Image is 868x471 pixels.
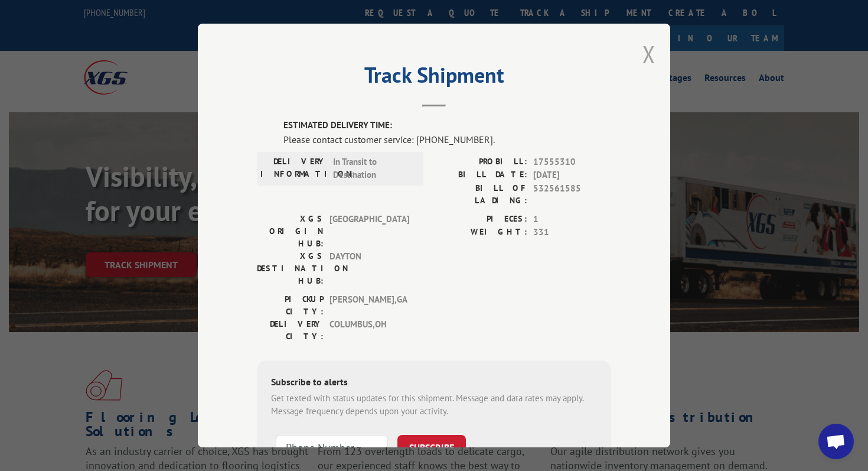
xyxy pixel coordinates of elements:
label: DELIVERY INFORMATION: [260,155,327,181]
span: [DATE] [533,168,611,182]
h2: Track Shipment [257,67,611,89]
label: BILL OF LADING: [434,181,527,206]
label: ESTIMATED DELIVERY TIME: [283,119,611,132]
span: COLUMBUS , OH [329,317,409,342]
label: PICKUP CITY: [257,293,324,317]
label: DELIVERY CITY: [257,317,324,342]
span: 532561585 [533,181,611,206]
input: Phone Number [276,434,388,459]
div: Please contact customer service: [PHONE_NUMBER]. [283,132,611,146]
label: PROBILL: [434,155,527,168]
label: XGS ORIGIN HUB: [257,212,324,249]
span: 331 [533,226,611,239]
span: DAYTON [329,249,409,287]
span: [PERSON_NAME] , GA [329,293,409,317]
button: Close modal [642,38,655,70]
label: XGS DESTINATION HUB: [257,249,324,287]
label: BILL DATE: [434,168,527,182]
span: [GEOGRAPHIC_DATA] [329,212,409,249]
div: Subscribe to alerts [271,374,597,391]
button: SUBSCRIBE [397,434,466,459]
label: PIECES: [434,212,527,226]
span: 1 [533,212,611,226]
span: In Transit to Destination [333,155,413,181]
a: Open chat [818,424,854,459]
div: Get texted with status updates for this shipment. Message and data rates may apply. Message frequ... [271,391,597,418]
label: WEIGHT: [434,226,527,239]
span: 17555310 [533,155,611,168]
